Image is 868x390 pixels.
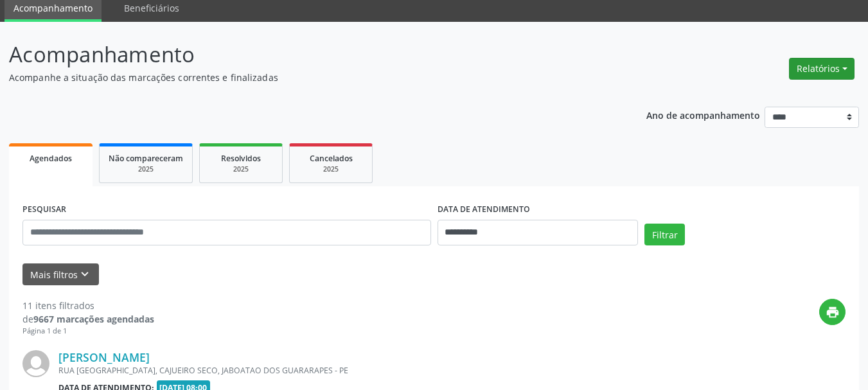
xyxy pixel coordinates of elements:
span: Agendados [30,153,72,164]
button: Relatórios [789,58,855,80]
div: Página 1 de 1 [22,326,154,337]
strong: 9667 marcações agendadas [33,313,154,325]
div: 2025 [299,164,363,174]
p: Acompanhamento [9,39,604,71]
span: Resolvidos [221,153,261,164]
div: 2025 [209,164,273,174]
a: [PERSON_NAME] [58,350,150,364]
i: keyboard_arrow_down [78,267,92,281]
button: Filtrar [644,224,685,245]
span: Não compareceram [109,153,183,164]
div: 2025 [109,164,183,174]
label: PESQUISAR [22,200,66,220]
img: img [22,350,49,377]
p: Acompanhe a situação das marcações correntes e finalizadas [9,71,604,84]
i: print [826,305,840,319]
label: DATA DE ATENDIMENTO [438,200,530,220]
div: 11 itens filtrados [22,299,154,312]
button: Mais filtroskeyboard_arrow_down [22,263,99,286]
button: print [819,299,846,325]
p: Ano de acompanhamento [646,107,760,123]
div: de [22,312,154,326]
span: Cancelados [310,153,353,164]
div: RUA [GEOGRAPHIC_DATA], CAJUEIRO SECO, JABOATAO DOS GUARARAPES - PE [58,365,653,376]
